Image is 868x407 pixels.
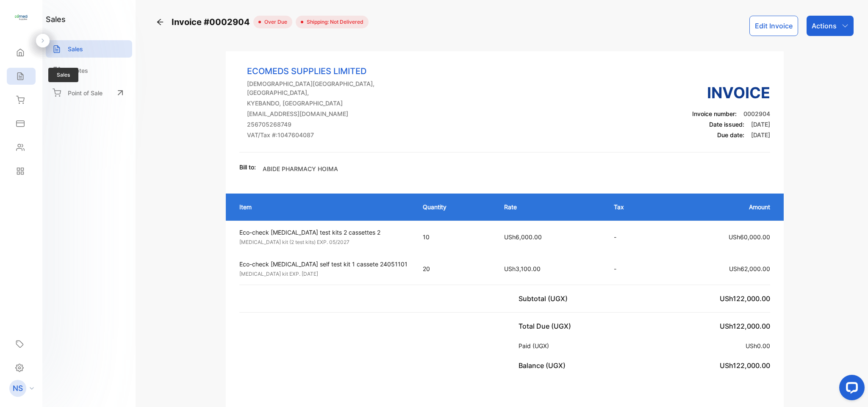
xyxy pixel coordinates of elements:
span: USh3,100.00 [504,265,541,272]
p: - [614,264,651,273]
p: NS [13,383,23,394]
h3: Invoice [692,81,770,104]
span: Invoice #0002904 [172,16,253,28]
p: 10 [423,233,488,241]
p: Point of Sale [68,89,103,97]
p: Tax [614,202,651,211]
p: [MEDICAL_DATA] kit (2 test kits) EXP. 05/2027 [239,238,408,246]
span: [DATE] [751,121,770,128]
span: USh6,000.00 [504,233,542,241]
span: 0002904 [743,110,770,117]
h1: sales [46,14,66,25]
p: 20 [423,264,488,273]
a: Point of Sale [46,83,132,102]
p: Subtotal (UGX) [519,293,571,304]
span: USh60,000.00 [729,233,770,241]
p: Eco-check [MEDICAL_DATA] test kits 2 cassettes 2 [239,228,408,237]
span: USh62,000.00 [729,265,770,272]
p: Eco-check [MEDICAL_DATA] self test kit 1 cassete 24051101 [239,260,408,269]
p: Bill to: [239,163,256,172]
p: Balance (UGX) [519,360,569,371]
p: ABIDE PHARMACY HOIMA [263,164,338,173]
p: 256705268749 [247,120,410,129]
p: Amount [668,202,770,211]
p: [MEDICAL_DATA] kit EXP. [DATE] [239,270,408,278]
img: logo [15,11,28,24]
p: Paid (UGX) [519,341,552,350]
a: Sales [46,40,132,58]
p: VAT/Tax #: 1047604087 [247,130,410,139]
p: KYEBANDO, [GEOGRAPHIC_DATA] [247,99,410,108]
iframe: LiveChat chat widget [832,371,868,407]
a: Quotes [46,62,132,79]
p: Item [239,202,406,211]
span: Sales [48,68,78,82]
span: USh122,000.00 [720,322,770,330]
span: USh122,000.00 [720,294,770,303]
span: USh0.00 [746,342,770,349]
p: Actions [812,21,837,31]
span: Due date: [717,131,744,138]
p: Rate [504,202,597,211]
p: [EMAIL_ADDRESS][DOMAIN_NAME] [247,109,410,118]
p: [DEMOGRAPHIC_DATA][GEOGRAPHIC_DATA], [GEOGRAPHIC_DATA], [247,79,410,97]
p: Quotes [68,66,88,75]
span: USh122,000.00 [720,361,770,370]
span: Invoice number: [692,110,737,117]
span: over due [261,18,287,26]
p: Quantity [423,202,488,211]
p: Total Due (UGX) [519,321,574,331]
button: Actions [807,16,854,36]
span: Shipping: Not Delivered [303,18,363,26]
p: Sales [68,44,83,53]
span: [DATE] [751,131,770,138]
span: Date issued: [709,121,744,128]
p: ECOMEDS SUPPLIES LIMITED [247,65,410,78]
p: - [614,233,651,241]
button: Edit Invoice [749,16,798,36]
